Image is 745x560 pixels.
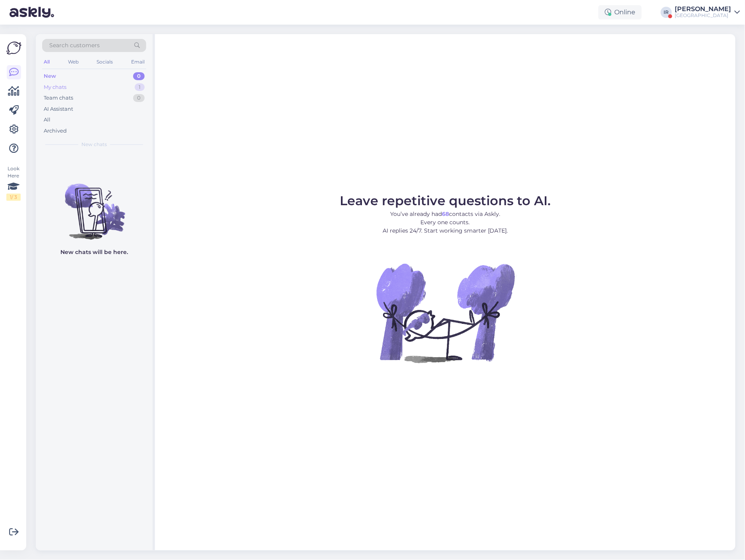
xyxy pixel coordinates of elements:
div: [GEOGRAPHIC_DATA] [675,12,731,19]
img: Askly Logo [6,40,21,56]
img: No chats [36,169,153,241]
div: Archived [44,127,67,135]
img: No Chat active [374,241,517,384]
p: You’ve already had contacts via Askly. Every one counts. AI replies 24/7. Start working smarter [... [340,210,551,235]
a: [PERSON_NAME][GEOGRAPHIC_DATA] [675,6,740,19]
div: New [44,72,56,80]
div: All [44,116,50,124]
div: 1 [135,83,145,91]
div: Web [66,57,80,67]
div: 0 [133,94,145,102]
div: Email [130,57,146,67]
div: Look Here [6,165,21,201]
div: Socials [95,57,114,67]
span: Search customers [49,41,100,50]
p: New chats will be here. [60,248,128,256]
div: My chats [44,83,66,91]
b: 68 [442,210,449,217]
div: 0 [133,72,145,80]
div: AI Assistant [44,105,73,113]
span: Leave repetitive questions to AI. [340,193,551,208]
div: Team chats [44,94,73,102]
div: 1 / 3 [6,194,21,201]
div: Online [598,5,642,19]
div: [PERSON_NAME] [675,6,731,12]
div: All [42,57,51,67]
div: IR [661,7,672,18]
span: New chats [81,141,107,148]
